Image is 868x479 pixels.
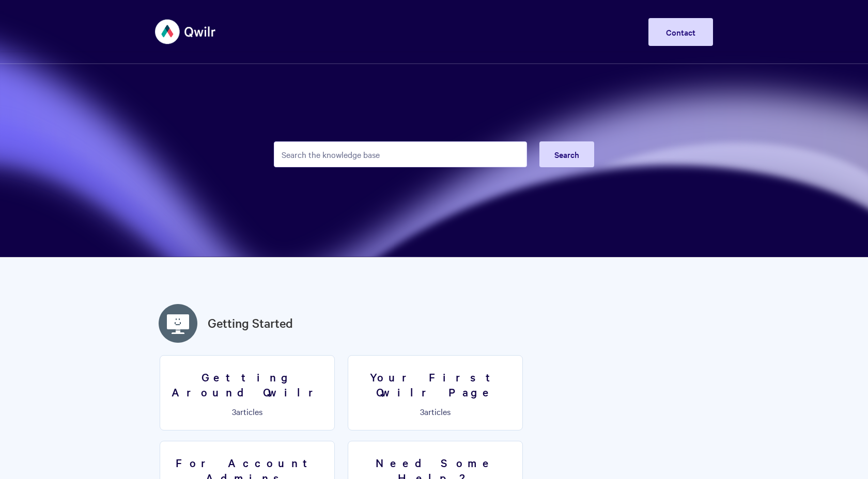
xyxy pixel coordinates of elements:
h3: Getting Around Qwilr [166,370,328,399]
button: Search [539,141,594,167]
span: 3 [420,406,424,417]
span: Search [554,149,579,160]
h3: Your First Qwilr Page [354,370,516,399]
img: Qwilr Help Center [155,12,216,51]
a: Getting Around Qwilr 3articles [160,355,335,430]
a: Your First Qwilr Page 3articles [348,355,523,430]
a: Contact [648,18,713,46]
input: Search the knowledge base [274,141,527,167]
span: 3 [232,406,236,417]
a: Getting Started [208,314,293,332]
p: articles [166,407,328,416]
p: articles [354,407,516,416]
